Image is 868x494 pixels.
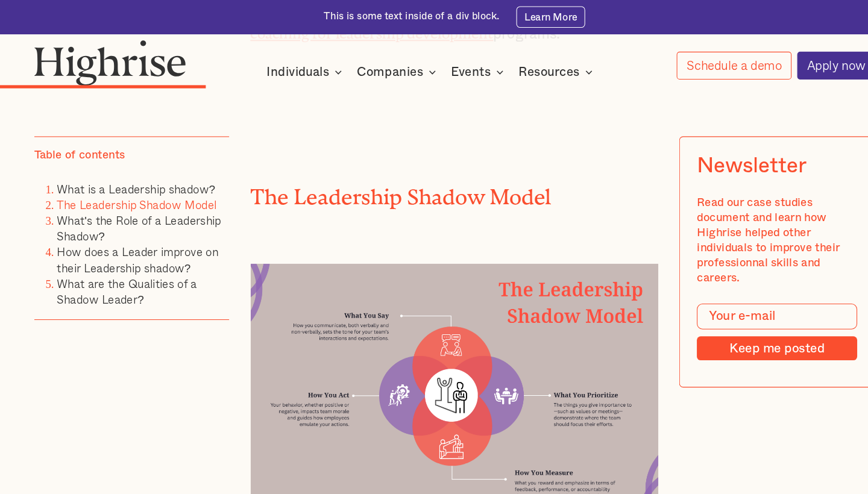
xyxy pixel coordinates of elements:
[239,252,629,486] img: The Leadership Shadow Model
[33,38,178,82] img: Highrise logo
[495,61,554,76] div: Resources
[666,290,819,314] input: Your e-mail
[341,61,404,76] div: Companies
[54,232,209,264] a: How does a Leader improve on their Leadership shadow?
[646,49,755,76] a: Schedule a demo
[666,187,819,274] div: Read our case studies document and learn how Highrise helped other individuals to improve their p...
[309,10,477,22] div: This is some text inside of a div block.
[239,172,629,195] h2: The Leadership Shadow Model
[833,16,847,30] img: Cross icon
[54,262,188,294] a: What are the Qualities of a Shadow Leader?
[495,61,570,76] div: Resources
[666,147,771,170] div: Newsletter
[54,172,206,189] a: What is a Leadership shadow?
[431,61,485,76] div: Events
[255,61,315,76] div: Individuals
[431,61,469,76] div: Events
[54,202,211,234] a: What's the Role of a Leadership Shadow?
[341,61,420,76] div: Companies
[33,142,119,156] div: Table of contents
[493,6,558,27] a: Learn More
[666,290,819,344] form: Modal Form
[255,61,330,76] div: Individuals
[666,321,819,344] input: Keep me posted
[54,187,207,204] a: The Leadership Shadow Model
[761,49,835,76] a: Apply now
